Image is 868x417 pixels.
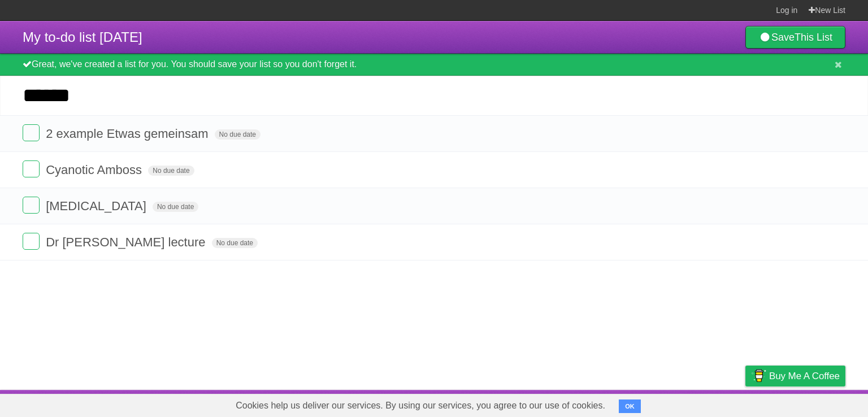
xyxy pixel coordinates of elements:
span: Buy me a coffee [769,366,840,386]
label: Done [23,124,40,141]
span: My to-do list [DATE] [23,29,142,45]
span: [MEDICAL_DATA] [46,199,149,213]
a: Terms [692,393,717,414]
span: 2 example Etwas gemeinsam [46,127,211,141]
a: Developers [632,393,678,414]
button: OK [619,399,641,413]
img: Buy me a coffee [751,366,766,385]
a: Suggest a feature [774,393,845,414]
span: Dr [PERSON_NAME] lecture [46,235,208,249]
span: No due date [212,238,258,248]
label: Done [23,197,40,214]
a: SaveThis List [745,26,845,49]
label: Done [23,160,40,177]
span: No due date [215,129,261,140]
a: Privacy [731,393,760,414]
span: Cookies help us deliver our services. By using our services, you agree to our use of cookies. [224,394,617,417]
label: Done [23,233,40,250]
span: No due date [153,202,198,212]
b: This List [795,32,832,43]
span: No due date [148,166,194,176]
a: About [595,393,619,414]
span: Cyanotic Amboss [46,163,145,177]
a: Buy me a coffee [745,366,845,386]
